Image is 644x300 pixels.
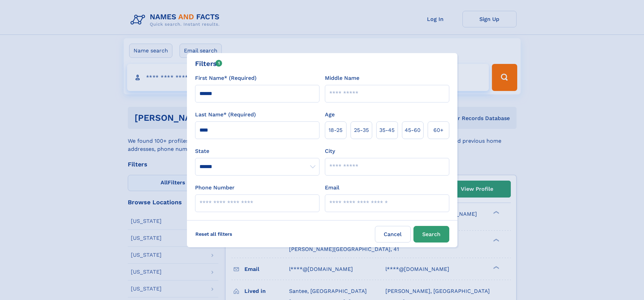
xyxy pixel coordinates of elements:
[325,74,359,82] label: Middle Name
[325,147,335,155] label: City
[405,126,421,134] span: 45‑60
[375,226,411,243] label: Cancel
[433,126,444,134] span: 60+
[195,184,235,192] label: Phone Number
[325,184,339,192] label: Email
[195,59,222,69] div: Filters
[195,74,257,82] label: First Name* (Required)
[354,126,369,134] span: 25‑35
[379,126,395,134] span: 35‑45
[329,126,342,134] span: 18‑25
[195,147,319,155] label: State
[325,111,335,119] label: Age
[413,226,449,243] button: Search
[191,226,237,242] label: Reset all filters
[195,111,256,119] label: Last Name* (Required)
